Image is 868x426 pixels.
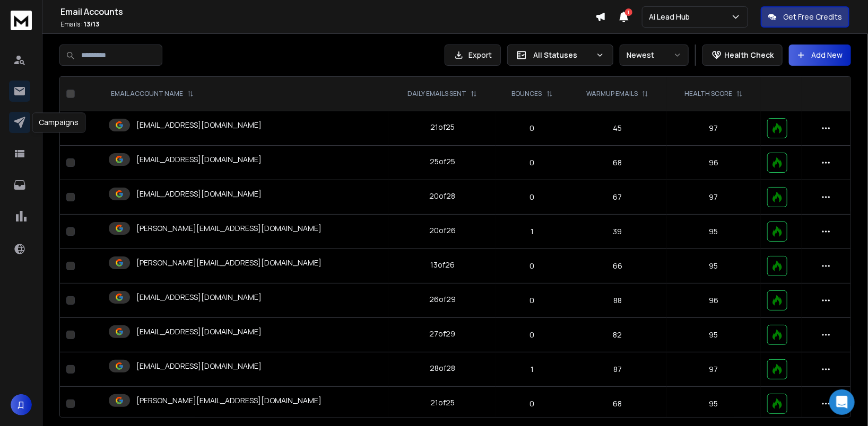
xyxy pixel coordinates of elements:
div: Open Intercom Messenger [829,389,855,415]
div: EMAIL ACCOUNT NAME [111,90,194,98]
p: 1 [502,364,562,375]
p: [EMAIL_ADDRESS][DOMAIN_NAME] [136,361,262,371]
span: 13 / 13 [84,20,99,29]
div: 21 of 25 [430,397,455,408]
td: 87 [568,352,667,387]
div: 25 of 25 [430,156,455,167]
div: Campaigns [32,112,85,132]
h1: Email Accounts [60,5,595,18]
p: [EMAIL_ADDRESS][DOMAIN_NAME] [136,189,262,199]
p: 0 [502,123,562,134]
div: 26 of 29 [429,294,456,305]
td: 97 [667,111,761,146]
button: Export [445,45,501,66]
p: 0 [502,330,562,340]
div: 20 of 26 [429,225,456,236]
td: 95 [667,318,761,352]
td: 88 [568,283,667,318]
p: [EMAIL_ADDRESS][DOMAIN_NAME] [136,154,262,165]
p: 0 [502,295,562,306]
p: All Statuses [533,50,592,60]
p: [EMAIL_ADDRESS][DOMAIN_NAME] [136,120,262,130]
td: 45 [568,111,667,146]
td: 96 [667,283,761,318]
img: logo [11,11,32,30]
p: HEALTH SCORE [684,90,732,98]
p: [EMAIL_ADDRESS][DOMAIN_NAME] [136,326,262,337]
button: Д [11,394,32,415]
button: Add New [789,45,851,66]
p: Ai Lead Hub [649,12,694,22]
p: [PERSON_NAME][EMAIL_ADDRESS][DOMAIN_NAME] [136,258,322,268]
button: Newest [620,45,689,66]
p: 0 [502,261,562,271]
p: [EMAIL_ADDRESS][DOMAIN_NAME] [136,292,262,303]
td: 97 [667,180,761,215]
td: 67 [568,180,667,215]
td: 66 [568,249,667,283]
td: 96 [667,146,761,180]
div: 28 of 28 [430,363,455,374]
span: 1 [625,8,632,16]
p: [PERSON_NAME][EMAIL_ADDRESS][DOMAIN_NAME] [136,223,322,234]
p: Emails : [60,20,595,29]
p: 0 [502,398,562,409]
td: 68 [568,146,667,180]
div: 21 of 25 [430,122,455,132]
p: Get Free Credits [783,12,842,22]
td: 82 [568,318,667,352]
td: 95 [667,387,761,421]
button: Get Free Credits [761,6,849,28]
button: Health Check [702,45,783,66]
p: WARMUP EMAILS [586,90,638,98]
p: [PERSON_NAME][EMAIL_ADDRESS][DOMAIN_NAME] [136,395,322,406]
p: Health Check [724,50,774,60]
p: 0 [502,157,562,168]
td: 39 [568,215,667,249]
p: 0 [502,192,562,202]
div: 20 of 28 [429,191,455,201]
td: 68 [568,387,667,421]
td: 95 [667,249,761,283]
p: 1 [502,226,562,237]
p: DAILY EMAILS SENT [407,90,466,98]
div: 13 of 26 [430,260,455,270]
p: BOUNCES [512,90,542,98]
div: 27 of 29 [429,329,455,339]
td: 95 [667,215,761,249]
td: 97 [667,352,761,387]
